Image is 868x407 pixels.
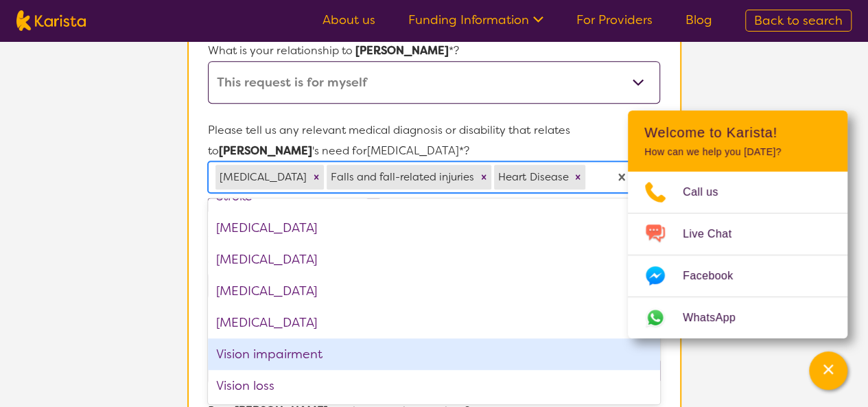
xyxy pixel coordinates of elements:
[494,165,570,189] div: Heart Disease
[628,297,847,338] a: Web link opens in a new tab.
[219,143,312,158] strong: [PERSON_NAME]
[628,172,847,338] ul: Choose channel
[683,266,749,286] span: Facebook
[208,40,659,61] p: What is your relationship to *?
[754,12,843,29] span: Back to search
[208,196,366,211] label: Other (type in diagnosis)
[208,244,659,275] div: [MEDICAL_DATA]
[355,43,449,58] strong: [PERSON_NAME]
[683,307,752,328] span: WhatsApp
[208,275,659,307] div: [MEDICAL_DATA]
[476,165,491,189] div: Remove Falls and fall-related injuries
[322,12,375,28] a: About us
[683,182,735,202] span: Call us
[570,165,585,189] div: Remove Heart Disease
[366,196,460,211] label: I don't know
[644,124,831,141] h2: Welcome to Karista!
[309,165,324,189] div: Remove Diabetes
[576,12,653,28] a: For Providers
[628,111,847,338] div: Channel Menu
[208,338,659,370] div: Vision impairment
[208,307,659,338] div: [MEDICAL_DATA]
[208,370,659,402] div: Vision loss
[745,10,852,32] a: Back to search
[683,224,748,244] span: Live Chat
[215,165,309,189] div: [MEDICAL_DATA]
[685,12,712,28] a: Blog
[16,10,86,31] img: Karista logo
[327,165,476,189] div: Falls and fall-related injuries
[208,120,659,161] p: Please tell us any relevant medical diagnosis or disability that relates to 's need for [MEDICAL_...
[208,212,659,244] div: [MEDICAL_DATA]
[408,12,543,28] a: Funding Information
[644,146,831,158] p: How can we help you [DATE]?
[809,351,847,390] button: Channel Menu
